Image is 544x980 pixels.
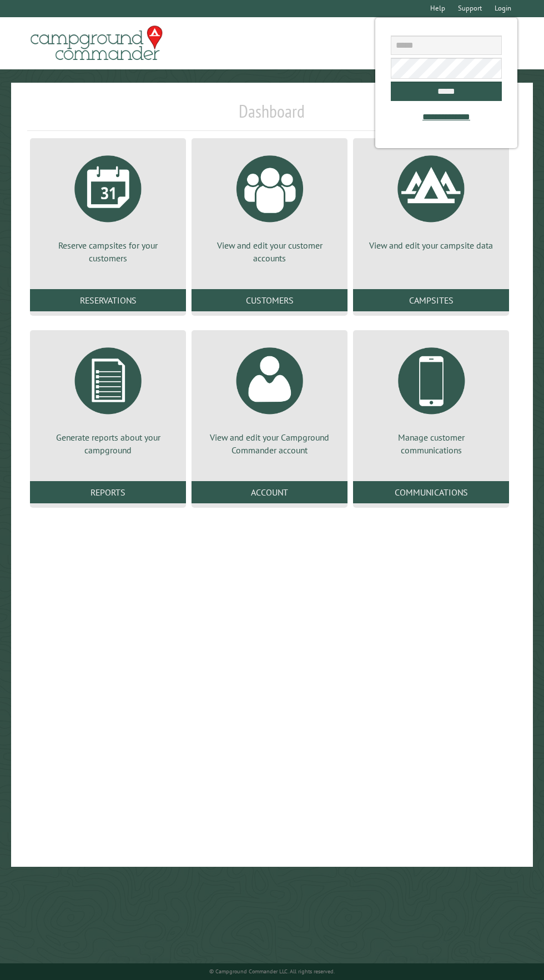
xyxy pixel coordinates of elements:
p: Reserve campsites for your customers [43,239,173,264]
a: Account [192,481,347,503]
a: View and edit your customer accounts [205,147,334,264]
p: View and edit your campsite data [366,239,496,251]
p: View and edit your customer accounts [205,239,334,264]
small: © Campground Commander LLC. All rights reserved. [209,968,335,975]
a: Communications [353,481,509,503]
a: View and edit your Campground Commander account [205,339,334,456]
p: Generate reports about your campground [43,431,173,456]
p: Manage customer communications [366,431,496,456]
h1: Dashboard [27,100,517,131]
a: Customers [192,289,347,311]
a: Reservations [30,289,186,311]
a: Generate reports about your campground [43,339,173,456]
a: Reserve campsites for your customers [43,147,173,264]
a: Manage customer communications [366,339,496,456]
a: Reports [30,481,186,503]
img: Campground Commander [27,22,166,65]
a: Campsites [353,289,509,311]
a: View and edit your campsite data [366,147,496,251]
p: View and edit your Campground Commander account [205,431,334,456]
